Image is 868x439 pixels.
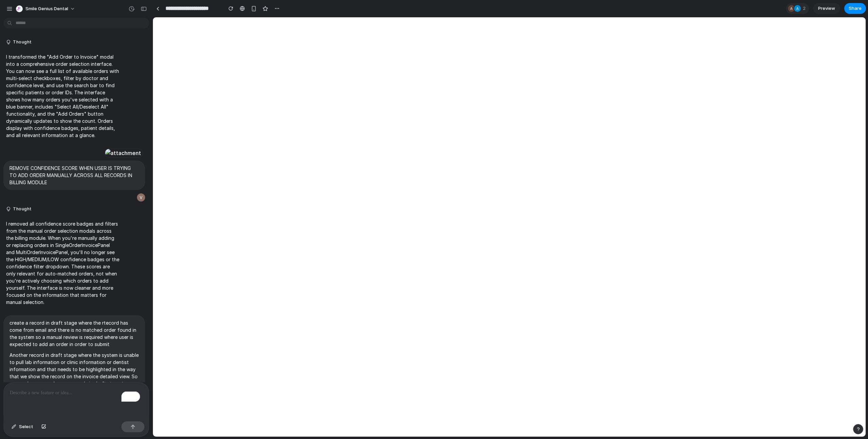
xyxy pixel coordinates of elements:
[6,53,119,139] p: I transformed the "Add Order to Invoice" modal into a comprehensive order selection interface. Yo...
[813,3,840,14] a: Preview
[4,383,149,419] div: To enrich screen reader interactions, please activate Accessibility in Grammarly extension settings
[844,3,866,14] button: Share
[9,165,139,186] p: REMOVE CONFIDENCE SCORE WHEN USER IS TRYING TO ADD ORDER MANUALLY ACROSS ALL RECORDS IN BILLING M...
[8,421,37,432] button: Select
[13,3,79,14] button: Smile Genius Dental
[19,423,33,430] span: Select
[9,319,139,348] p: create a record in draft stage where the rtecord has come from email and there is no matched orde...
[786,3,809,14] div: 2
[849,5,862,12] span: Share
[6,220,119,306] p: I removed all confidence score badges and filters from the manual order selection modals across t...
[25,5,68,12] span: Smile Genius Dental
[818,5,835,12] span: Preview
[803,5,808,12] span: 2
